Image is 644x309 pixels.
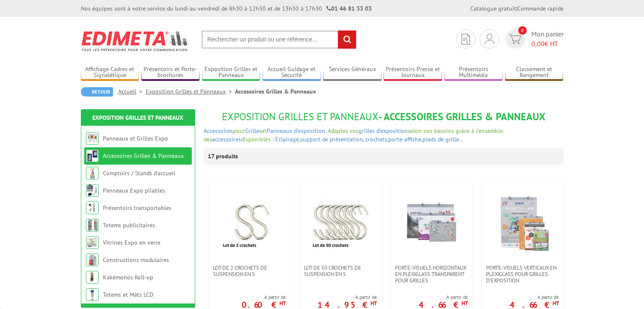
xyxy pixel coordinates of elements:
a: porte-affiche [388,135,421,143]
a: Totems et Mâts LCD [103,291,153,298]
strong: 01 46 81 33 03 [326,5,372,12]
span: Mon panier [531,29,564,49]
span: Exposition Grilles et Panneaux [222,110,379,123]
h1: - Accessoires Grilles & Panneaux [204,111,564,122]
img: Présentoirs transportables [86,201,99,214]
span: 0 [518,26,527,35]
img: Panneaux et Grilles Expo [86,132,99,145]
a: Présentoirs Multimédia [445,66,503,80]
p: 17 produits [208,148,240,165]
div: | [470,4,564,13]
a: devis rapide 0 Mon panier 0,00€ HT [503,29,564,49]
img: Totems et Mâts LCD [86,288,99,301]
p: 14.95 € [318,302,377,307]
a: grilles d'exposition [359,127,408,135]
img: Totems publicitaires [86,219,99,232]
a: Affichage Cadres et Signalétique [81,66,139,80]
sup: HT [370,300,377,307]
img: devis rapide [485,34,494,44]
img: devis rapide [509,34,521,44]
a: Présentoirs transportables [103,204,171,212]
a: Totems publicitaires [103,221,155,229]
img: Porte-visuels horizontaux en plexiglass transparent pour grilles [402,193,461,252]
p: 0.60 € [242,302,286,307]
sup: HT [462,300,468,307]
img: Kakémonos Roll-up [86,271,99,284]
img: Panneaux Expo pliables [86,184,99,197]
img: Lot de 2 crochets de suspension en S [220,193,279,252]
span: A partir de [419,294,468,301]
a: Présentoirs Presse et Journaux [384,66,442,80]
span: Porte-visuels horizontaux en plexiglass transparent pour grilles [395,265,468,284]
a: Kakémonos Roll-up [103,273,153,281]
input: Rechercher un produit ou une référence... [202,30,357,49]
a: Catalogue gratuit [470,5,516,12]
span: et [262,127,267,135]
p: 4.66 € [419,302,468,307]
a: Retour [81,87,113,97]
span: Lot de 2 crochets de suspension en S [213,265,286,277]
li: Accessoires Grilles & Panneaux [235,87,316,96]
a: Lot de 2 crochets de suspension en S [209,265,290,277]
div: Nos équipes sont à votre service du lundi au vendredi de 8h30 à 12h30 et de 13h30 à 17h30 [81,4,372,13]
span: A partir de [318,294,377,301]
img: Edimeta [81,25,189,57]
span: disponibles : [241,135,274,143]
sup: HT [279,300,286,307]
a: Vitrines Expo en verre [103,239,160,246]
span: selon vos besoins grâce à l'ensemble des [204,127,503,143]
a: Accueil Guidage et Sécurité [263,66,321,80]
sup: HT [553,300,559,307]
a: , crochets [363,135,387,143]
a: Classement et Rangement [505,66,564,80]
a: pieds de grille [423,135,459,143]
img: Constructions modulaires [86,254,99,266]
a: Commande rapide [517,5,564,12]
img: devis rapide [462,34,470,44]
a: Comptoirs / Stands d'accueil [103,169,175,177]
a: Services Généraux [323,66,381,80]
span: 0,00 [531,39,544,48]
img: Comptoirs / Stands d'accueil [86,167,99,179]
span: Porte-visuels verticaux en plexiglass pour grilles d'exposition [486,265,559,284]
a: Panneaux Expo pliables [103,187,165,194]
a: Grilles [245,127,262,135]
a: accessoires [212,135,241,143]
a: support de présentation [300,135,363,143]
a: Accessoires [204,127,233,135]
img: Lot de 50 crochets de suspension en S [311,193,370,252]
a: Exposition Grilles et Panneaux [92,114,183,121]
a: Panneaux et Grilles Expo [103,135,168,142]
a: Accueil [118,88,146,95]
a: Exposition Grilles et Panneaux [146,88,235,95]
a: Lot de 50 crochets de suspension en S [300,265,381,277]
a: Constructions modulaires [103,256,169,264]
font: , , , … [204,127,503,143]
img: Porte-visuels verticaux en plexiglass pour grilles d'exposition [493,193,552,252]
a: Porte-visuels horizontaux en plexiglass transparent pour grilles [391,265,472,284]
p: 4.66 € [510,302,559,307]
span: A partir de [242,294,286,301]
span: Lot de 50 crochets de suspension en S [304,265,377,277]
a: Exposition Grilles et Panneaux [202,66,260,80]
img: Vitrines Expo en verre [86,236,99,249]
span: € HT [531,39,564,49]
span: . Adaptez vos [325,127,359,135]
a: Panneaux d'exposition [267,127,325,135]
a: Eclairage [275,135,299,143]
a: Accessoires Grilles & Panneaux [103,152,184,160]
input: rechercher [338,30,356,49]
a: Porte-visuels verticaux en plexiglass pour grilles d'exposition [482,265,563,284]
span: pour [233,127,245,135]
span: A partir de [510,294,559,301]
a: Présentoirs et Porte-brochures [141,66,200,80]
img: Accessoires Grilles & Panneaux [86,149,99,162]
